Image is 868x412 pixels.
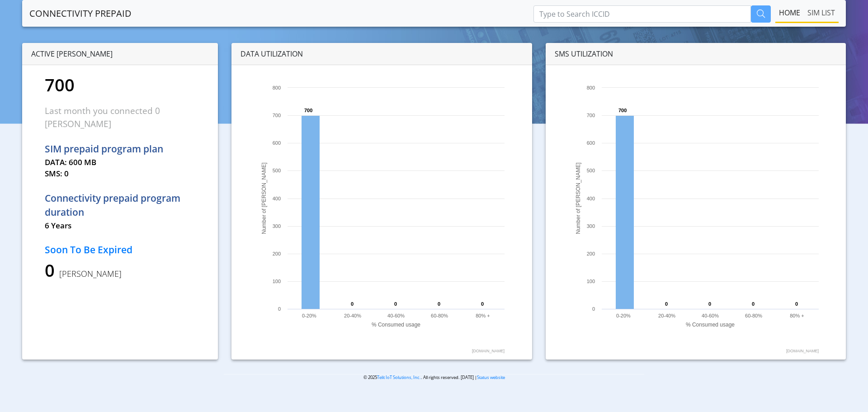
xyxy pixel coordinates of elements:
[231,43,532,65] div: DATA UTILIZATION
[273,196,281,201] text: 400
[45,243,195,257] p: Soon To Be Expired
[702,313,719,318] text: 40-60%
[45,156,195,168] p: DATA: 600 MB
[55,268,122,279] span: [PERSON_NAME]
[477,374,505,380] a: Status website
[45,72,195,98] p: 700
[804,4,839,22] a: SIM LIST
[273,140,281,146] text: 600
[45,168,195,180] p: SMS: 0
[45,257,195,283] p: 0
[472,349,505,353] text: [DOMAIN_NAME]
[665,301,668,307] text: 0
[685,322,734,328] text: % Consumed usage
[29,5,132,23] a: CONNECTIVITY PREPAID
[273,251,281,256] text: 200
[618,108,627,113] text: 700
[431,313,448,318] text: 60-80%
[273,223,281,229] text: 300
[586,279,594,284] text: 100
[586,140,594,146] text: 600
[786,349,818,353] text: [DOMAIN_NAME]
[586,251,594,256] text: 200
[372,322,420,328] text: % Consumed usage
[586,85,594,90] text: 800
[586,223,594,229] text: 300
[45,142,195,156] p: SIM prepaid program plan
[273,113,281,118] text: 700
[261,162,267,234] text: Number of [PERSON_NAME]
[481,301,484,307] text: 0
[273,85,281,90] text: 800
[224,374,644,381] p: © 2025 . All rights reserved. [DATE] |
[586,168,594,173] text: 500
[616,313,631,318] text: 0-20%
[795,301,798,307] text: 0
[278,306,281,312] text: 0
[45,191,195,220] p: Connectivity prepaid program duration
[476,313,490,318] text: 80% +
[22,43,218,65] div: ACTIVE [PERSON_NAME]
[344,313,361,318] text: 20-40%
[745,313,762,318] text: 60-80%
[586,196,594,201] text: 400
[394,301,397,307] text: 0
[546,43,846,65] div: SMS UTILIZATION
[775,4,804,22] a: Home
[438,301,440,307] text: 0
[790,313,804,318] text: 80% +
[304,108,312,113] text: 700
[658,313,675,318] text: 20-40%
[575,162,581,234] text: Number of [PERSON_NAME]
[377,374,421,380] a: Telit IoT Solutions, Inc.
[273,279,281,284] text: 100
[45,104,195,130] p: Last month you connected 0 [PERSON_NAME]
[302,313,316,318] text: 0-20%
[752,301,755,307] text: 0
[387,313,405,318] text: 40-60%
[586,113,594,118] text: 700
[45,220,195,232] p: 6 Years
[592,306,594,312] text: 0
[533,5,751,23] input: Type to Search ICCID
[273,168,281,173] text: 500
[351,301,354,307] text: 0
[708,301,711,307] text: 0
